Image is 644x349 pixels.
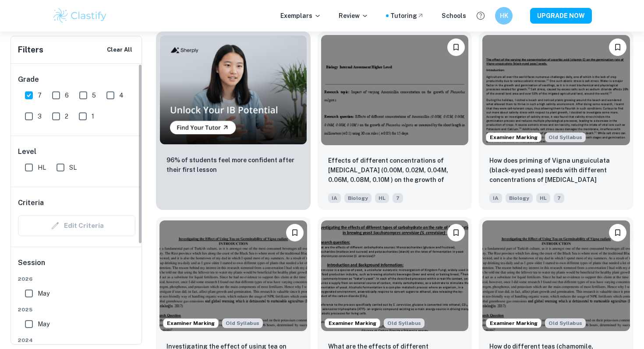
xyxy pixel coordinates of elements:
[321,220,469,331] img: Biology IA example thumbnail: What are the effects of different carboh
[163,319,218,327] span: Examiner Marking
[18,306,135,314] span: 2025
[545,318,586,328] span: Old Syllabus
[280,11,321,21] p: Exemplars
[344,193,372,203] span: Biology
[119,91,124,100] span: 4
[554,193,564,203] span: 7
[18,275,135,283] span: 2026
[65,112,68,121] span: 2
[545,133,586,142] div: Starting from the May 2025 session, the Biology IA requirements have changed. It's OK to refer to...
[609,38,626,56] button: Bookmark
[486,319,541,327] span: Examiner Marking
[390,11,424,21] a: Tutoring
[482,35,630,145] img: Biology IA example thumbnail: How does priming of Vigna unguiculata (b
[18,44,43,56] h6: Filters
[159,220,307,331] img: Biology IA example thumbnail: Investigating the effect of using tea on
[92,91,96,100] span: 5
[69,163,77,172] span: SL
[18,147,135,157] h6: Level
[339,11,368,21] p: Review
[52,7,108,24] img: Clastify logo
[38,289,50,298] span: May
[18,74,135,85] h6: Grade
[536,193,550,203] span: HL
[105,43,134,56] button: Clear All
[473,8,488,23] button: Help and Feedback
[489,156,623,185] p: How does priming of Vigna unguiculata (black-eyed peas) seeds with different concentrations of as...
[321,35,469,145] img: Biology IA example thumbnail: Effects of different concentrations of A
[489,193,502,203] span: IA
[384,318,425,328] span: Old Syllabus
[447,224,465,241] button: Bookmark
[222,318,263,328] span: Old Syllabus
[65,91,69,100] span: 6
[375,193,389,203] span: HL
[18,198,44,208] h6: Criteria
[325,319,380,327] span: Examiner Marking
[38,91,42,100] span: 7
[486,133,541,141] span: Examiner Marking
[495,7,513,24] button: HK
[499,11,509,21] h6: HK
[18,336,135,344] span: 2024
[18,258,135,275] h6: Session
[442,11,466,21] a: Schools
[92,112,94,121] span: 1
[38,163,46,172] span: HL
[384,318,425,328] div: Starting from the May 2025 session, the Biology IA requirements have changed. It's OK to refer to...
[545,133,586,142] span: Old Syllabus
[38,319,50,329] span: May
[156,31,311,210] a: Thumbnail96% of students feel more confident after their first lesson
[18,215,135,236] div: Criteria filters are unavailable when searching by topic
[545,318,586,328] div: Starting from the May 2025 session, the Biology IA requirements have changed. It's OK to refer to...
[328,156,462,185] p: Effects of different concentrations of Amoxicillin (0.00M, 0.02M, 0.04M, 0.06M, 0.08M, 0.10M ) on...
[38,112,42,121] span: 3
[318,31,472,210] a: BookmarkEffects of different concentrations of Amoxicillin (0.00M, 0.02M, 0.04M, 0.06M, 0.08M, 0....
[222,318,263,328] div: Starting from the May 2025 session, the Biology IA requirements have changed. It's OK to refer to...
[328,193,341,203] span: IA
[166,155,300,174] p: 96% of students feel more confident after their first lesson
[530,8,592,24] button: UPGRADE NOW
[447,38,465,56] button: Bookmark
[159,35,307,145] img: Thumbnail
[393,193,403,203] span: 7
[479,31,633,210] a: Examiner MarkingStarting from the May 2025 session, the Biology IA requirements have changed. It'...
[609,224,626,241] button: Bookmark
[506,193,533,203] span: Biology
[482,220,630,331] img: Biology IA example thumbnail: How do different teas (chamomile, dandel
[286,224,304,241] button: Bookmark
